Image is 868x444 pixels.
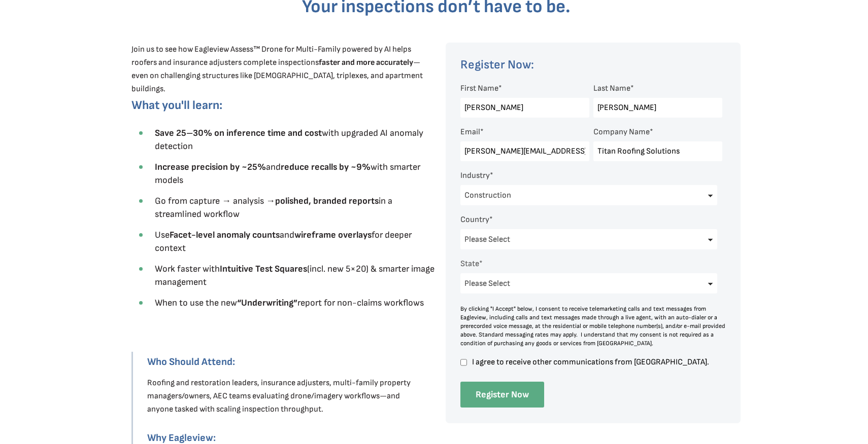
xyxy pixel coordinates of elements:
[593,84,630,93] span: Last Name
[281,162,371,172] strong: reduce recalls by ~9%
[155,128,423,152] span: with upgraded AI anomaly detection
[460,215,489,225] span: Country
[155,264,435,287] span: Work faster with (incl. new 5×20) & smarter image management
[471,358,722,366] span: I agree to receive other communications from [GEOGRAPHIC_DATA].
[237,298,297,308] strong: “Underwriting”
[155,162,266,172] strong: Increase precision by ~25%
[147,378,411,414] span: Roofing and restoration leaders, insurance adjusters, multi-family property managers/owners, AEC ...
[460,259,479,269] span: State
[155,230,412,253] span: Use and for deeper context
[155,162,420,186] span: and with smarter models
[275,196,379,206] strong: polished, branded reports
[147,356,235,368] strong: Who Should Attend:
[460,358,467,367] input: I agree to receive other communications from [GEOGRAPHIC_DATA].
[131,98,222,113] span: What you'll learn:
[460,84,498,93] span: First Name
[460,127,480,137] span: Email
[319,58,413,67] strong: faster and more accurately
[155,196,392,219] span: Go from capture → analysis → in a streamlined workflow
[170,230,280,240] strong: Facet-level anomaly counts
[460,382,544,408] input: Register Now
[294,230,372,240] strong: wireframe overlays
[220,264,307,274] strong: Intuitive Test Squares
[460,171,490,180] span: Industry
[155,128,322,138] strong: Save 25–30% on inference time and cost
[593,127,650,137] span: Company Name
[131,45,423,94] span: Join us to see how Eagleview Assess™ Drone for Multi-Family powered by AI helps roofers and insur...
[155,298,424,308] span: When to use the new report for non-claims workflows
[460,57,534,72] span: Register Now:
[460,305,726,348] div: By clicking "I Accept" below, I consent to receive telemarketing calls and text messages from Eag...
[147,432,216,444] strong: Why Eagleview:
